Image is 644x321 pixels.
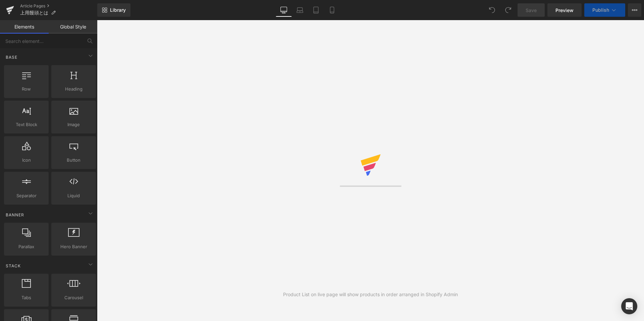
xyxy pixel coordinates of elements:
a: Mobile [324,3,340,17]
span: Heading [53,86,94,93]
span: Icon [6,157,47,164]
a: Article Pages [20,3,97,9]
button: More [628,3,641,17]
span: Hero Banner [53,243,94,250]
span: Separator [6,192,47,199]
button: Undo [485,3,499,17]
span: Text Block [6,121,47,128]
a: Desktop [276,3,292,17]
span: Publish [592,7,609,13]
span: Stack [5,263,21,269]
div: Open Intercom Messenger [621,298,637,314]
a: New Library [97,3,130,17]
span: 上用饅頭とは [20,10,48,15]
span: Tabs [6,294,47,301]
span: Parallax [6,243,47,250]
span: Base [5,54,18,60]
button: Redo [501,3,515,17]
a: Tablet [308,3,324,17]
span: Carousel [53,294,94,301]
span: Button [53,157,94,164]
span: Preview [555,7,574,14]
span: Save [526,7,537,14]
span: Row [6,86,47,93]
span: Image [53,121,94,128]
a: Global Style [49,20,97,34]
a: Preview [547,3,582,17]
button: Publish [584,3,625,17]
span: Liquid [53,192,94,199]
div: Product List on live page will show products in order arranged in Shopify Admin [283,291,458,298]
span: Banner [5,212,25,218]
a: Laptop [292,3,308,17]
span: Library [110,7,126,13]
